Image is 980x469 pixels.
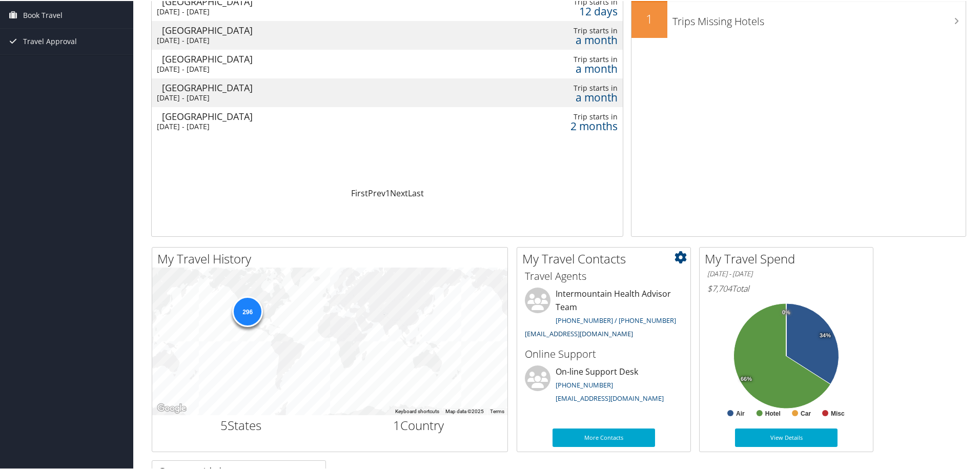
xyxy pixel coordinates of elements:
[23,2,63,27] span: Book Travel
[504,63,618,72] div: a month
[338,416,500,433] h2: Country
[408,187,424,198] a: Last
[504,120,618,130] div: 2 months
[782,309,790,315] tspan: 0%
[162,25,450,34] div: [GEOGRAPHIC_DATA]
[556,379,613,389] a: [PHONE_NUMBER]
[504,83,618,92] div: Trip starts in
[504,92,618,101] div: a month
[705,249,873,267] h2: My Travel Spend
[23,28,77,53] span: Travel Approval
[390,187,408,198] a: Next
[155,401,189,414] img: Google
[504,6,618,15] div: 12 days
[490,407,504,413] a: Terms (opens in new tab)
[445,407,484,413] span: Map data ©2025
[162,111,450,120] div: [GEOGRAPHIC_DATA]
[504,54,618,63] div: Trip starts in
[157,92,445,101] div: [DATE] - [DATE]
[707,282,732,293] span: $7,704
[162,53,450,63] div: [GEOGRAPHIC_DATA]
[162,82,450,91] div: [GEOGRAPHIC_DATA]
[395,407,439,414] button: Keyboard shortcuts
[520,287,688,341] li: Intermountain Health Advisor Team
[831,409,845,416] text: Misc
[631,1,966,37] a: 1Trips Missing Hotels
[765,409,781,416] text: Hotel
[504,25,618,34] div: Trip starts in
[522,249,690,267] h2: My Travel Contacts
[672,8,966,28] h3: Trips Missing Hotels
[160,416,322,433] h2: States
[504,111,618,120] div: Trip starts in
[157,121,445,130] div: [DATE] - [DATE]
[707,282,865,293] h6: Total
[155,401,189,414] a: Open this area in Google Maps (opens a new window)
[553,427,655,446] a: More Contacts
[735,427,838,446] a: View Details
[707,268,865,278] h6: [DATE] - [DATE]
[520,364,688,406] li: On-line Support Desk
[556,393,664,402] a: [EMAIL_ADDRESS][DOMAIN_NAME]
[220,416,228,433] span: 5
[631,9,667,27] h2: 1
[525,328,633,337] a: [EMAIL_ADDRESS][DOMAIN_NAME]
[232,295,263,326] div: 296
[157,64,445,73] div: [DATE] - [DATE]
[504,34,618,44] div: a month
[801,409,811,416] text: Car
[157,249,507,267] h2: My Travel History
[157,6,445,15] div: [DATE] - [DATE]
[157,35,445,44] div: [DATE] - [DATE]
[736,409,745,416] text: Air
[351,187,368,198] a: First
[525,346,683,360] h3: Online Support
[741,375,752,381] tspan: 66%
[525,268,683,282] h3: Travel Agents
[393,416,400,433] span: 1
[368,187,385,198] a: Prev
[820,332,831,338] tspan: 34%
[385,187,390,198] a: 1
[556,315,676,324] a: [PHONE_NUMBER] / [PHONE_NUMBER]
